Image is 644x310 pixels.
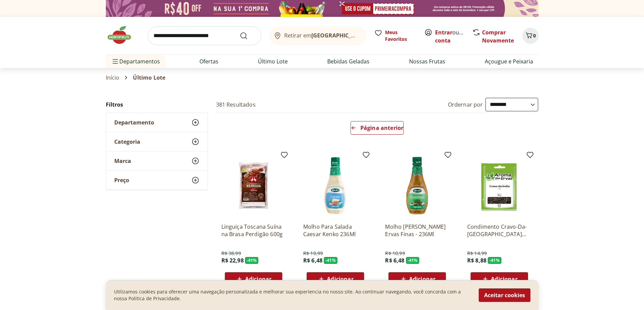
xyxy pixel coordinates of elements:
span: Página anterior [360,125,403,131]
span: R$ 22,98 [221,257,244,264]
span: R$ 10,99 [303,250,323,257]
a: Bebidas Geladas [327,57,369,65]
label: Ordernar por [448,101,483,108]
button: Submit Search [240,32,256,40]
span: Adicionar [327,276,353,282]
span: Adicionar [245,276,271,282]
span: R$ 14,99 [467,250,487,257]
a: Linguiça Toscana Suína na Brasa Perdigão 600g [221,223,286,238]
span: Marca [114,158,131,164]
button: Marca [106,151,208,170]
a: Molho Para Salada Caesar Kenko 236Ml [303,223,367,238]
span: Adicionar [491,276,517,282]
a: Página anterior [351,121,404,137]
span: Último Lote [133,75,165,81]
span: 0 [533,32,536,39]
span: Retirar em [284,32,359,38]
span: Preço [114,177,129,184]
a: Condimento Cravo-Da-[GEOGRAPHIC_DATA] Flor Aroma Ervas 20g [467,223,531,238]
span: Adicionar [409,276,435,282]
span: Departamentos [111,53,160,69]
button: Carrinho [522,28,539,44]
span: ou [435,28,465,45]
span: Categoria [114,138,140,145]
span: - 41 % [406,257,420,264]
span: - 41 % [245,257,259,264]
span: Departamento [114,119,154,126]
a: Molho [PERSON_NAME] Ervas Finas - 236Ml [385,223,449,238]
span: - 41 % [324,257,337,264]
button: Preço [106,171,208,190]
a: Ofertas [199,57,218,65]
input: search [148,26,261,45]
span: - 41 % [488,257,501,264]
span: R$ 38,99 [221,250,241,257]
b: [GEOGRAPHIC_DATA]/[GEOGRAPHIC_DATA] [311,32,425,39]
button: Adicionar [388,272,446,286]
svg: Arrow Left icon [351,125,356,131]
img: Hortifruti [106,25,140,45]
button: Adicionar [225,272,282,286]
span: R$ 10,99 [385,250,405,257]
button: Retirar em[GEOGRAPHIC_DATA]/[GEOGRAPHIC_DATA] [269,26,366,45]
button: Categoria [106,132,208,151]
a: Início [106,75,120,81]
a: Criar conta [435,29,472,44]
span: Meus Favoritos [385,29,416,43]
img: Linguiça Toscana Suína na Brasa Perdigão 600g [221,153,286,218]
p: Utilizamos cookies para oferecer uma navegação personalizada e melhorar sua experiencia no nosso ... [114,288,471,302]
a: Entrar [435,29,452,36]
a: Nossas Frutas [409,57,445,65]
span: R$ 6,48 [303,257,323,264]
span: R$ 8,88 [467,257,486,264]
img: Condimento Cravo-Da-Índia Flor Aroma Ervas 20g [467,153,531,218]
img: Molho Para Salada Caesar Kenko 236Ml [303,153,367,218]
span: R$ 6,48 [385,257,404,264]
a: Último Lote [258,57,288,65]
button: Adicionar [471,272,528,286]
h2: Filtros [106,98,208,111]
a: Meus Favoritos [374,29,416,43]
a: Açougue e Peixaria [485,57,533,65]
h2: 381 Resultados [216,101,256,108]
button: Adicionar [307,272,364,286]
button: Menu [111,53,119,69]
button: Aceitar cookies [479,288,530,302]
img: Molho Kenko Salada Ervas Finas - 236Ml [385,153,449,218]
a: Comprar Novamente [482,29,514,44]
button: Departamento [106,113,208,132]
